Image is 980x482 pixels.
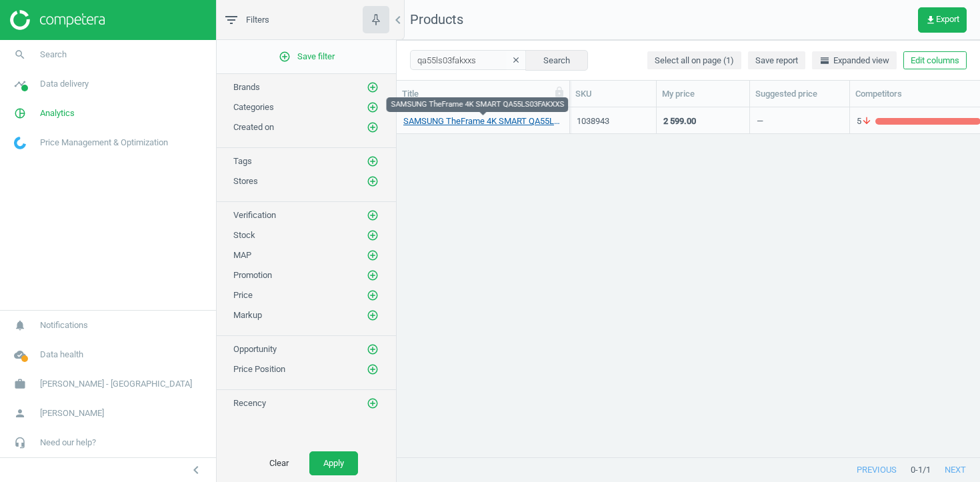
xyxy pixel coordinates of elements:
[223,12,239,28] i: filter_list
[366,81,379,94] button: add_circle_outline
[367,249,379,261] i: add_circle_outline
[663,115,696,127] div: 2 599.00
[233,344,277,354] span: Opportunity
[40,378,192,390] span: [PERSON_NAME] - [GEOGRAPHIC_DATA]
[233,398,266,408] span: Recency
[233,270,272,280] span: Promotion
[577,115,649,127] div: 1038943
[819,55,889,67] span: Expanded view
[367,309,379,321] i: add_circle_outline
[40,437,96,449] span: Need our help?
[366,209,379,222] button: add_circle_outline
[10,10,105,30] img: ajHJNr6hYgQAAAAASUVORK5CYII=
[819,55,830,66] i: horizontal_split
[188,462,204,478] i: chevron_left
[647,51,741,70] button: Select all on page (1)
[367,81,379,93] i: add_circle_outline
[233,364,285,374] span: Price Position
[511,55,521,65] i: clear
[309,451,358,475] button: Apply
[233,82,260,92] span: Brands
[233,290,253,300] span: Price
[179,461,213,479] button: chevron_left
[575,88,651,100] div: SKU
[366,289,379,302] button: add_circle_outline
[366,101,379,114] button: add_circle_outline
[7,371,33,397] i: work
[233,122,274,132] span: Created on
[367,289,379,301] i: add_circle_outline
[40,49,67,61] span: Search
[233,156,252,166] span: Tags
[367,363,379,375] i: add_circle_outline
[233,310,262,320] span: Markup
[757,115,763,132] div: —
[931,458,980,482] button: next
[366,121,379,134] button: add_circle_outline
[366,155,379,168] button: add_circle_outline
[14,137,26,149] img: wGWNvw8QSZomAAAAABJRU5ErkJggg==
[911,464,923,476] span: 0 - 1
[7,401,33,426] i: person
[366,397,379,410] button: add_circle_outline
[367,155,379,167] i: add_circle_outline
[390,12,406,28] i: chevron_left
[7,101,33,126] i: pie_chart_outlined
[925,15,936,25] i: get_app
[755,55,798,67] span: Save report
[7,42,33,67] i: search
[366,309,379,322] button: add_circle_outline
[748,51,805,70] button: Save report
[410,50,527,70] input: SKU/Title search
[366,363,379,376] button: add_circle_outline
[40,349,83,361] span: Data health
[7,430,33,455] i: headset_mic
[279,51,335,63] span: Save filter
[233,210,276,220] span: Verification
[843,458,911,482] button: previous
[662,88,744,100] div: My price
[367,101,379,113] i: add_circle_outline
[366,343,379,356] button: add_circle_outline
[387,97,569,112] div: SAMSUNG TheFrame 4K SMART QA55LS03FAKXXS
[279,51,291,63] i: add_circle_outline
[925,15,959,25] span: Export
[397,107,980,457] div: grid
[7,71,33,97] i: timeline
[40,78,89,90] span: Data delivery
[255,451,303,475] button: Clear
[233,102,274,112] span: Categories
[655,55,734,67] span: Select all on page (1)
[217,43,396,70] button: add_circle_outlineSave filter
[367,209,379,221] i: add_circle_outline
[403,115,563,127] a: SAMSUNG TheFrame 4K SMART QA55LS03FAKXXS
[233,176,258,186] span: Stores
[367,121,379,133] i: add_circle_outline
[366,249,379,262] button: add_circle_outline
[40,137,168,149] span: Price Management & Optimization
[525,50,588,70] button: Search
[903,51,967,70] button: Edit columns
[367,175,379,187] i: add_circle_outline
[40,407,104,419] span: [PERSON_NAME]
[40,107,75,119] span: Analytics
[861,115,872,127] i: arrow_downward
[7,342,33,367] i: cloud_done
[812,51,897,70] button: horizontal_splitExpanded view
[366,229,379,242] button: add_circle_outline
[367,229,379,241] i: add_circle_outline
[506,51,526,70] button: clear
[366,175,379,188] button: add_circle_outline
[410,11,463,27] span: Products
[755,88,844,100] div: Suggested price
[233,250,251,260] span: MAP
[40,319,88,331] span: Notifications
[857,115,875,127] span: 5
[367,269,379,281] i: add_circle_outline
[7,313,33,338] i: notifications
[366,269,379,282] button: add_circle_outline
[233,230,255,240] span: Stock
[918,7,967,33] button: get_appExport
[367,397,379,409] i: add_circle_outline
[923,464,931,476] span: / 1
